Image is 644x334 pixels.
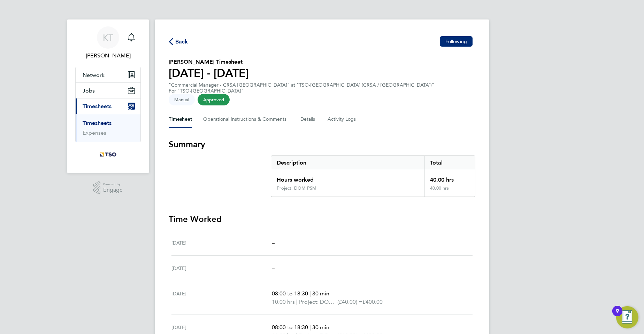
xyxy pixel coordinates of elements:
[169,88,434,94] div: For "TSO-[GEOGRAPHIC_DATA]"
[271,156,475,197] div: Summary
[277,185,316,191] div: Project: DOM PSM
[169,37,188,46] button: Back
[171,264,272,272] div: [DATE]
[272,290,308,297] span: 08:00 to 18:30
[96,149,120,160] img: tso-uk-logo-retina.png
[83,72,105,78] span: Network
[75,51,141,60] span: Kim Tibble
[67,19,149,173] nav: Main navigation
[296,299,298,305] span: |
[616,311,619,320] div: 9
[300,111,316,128] button: Details
[103,33,113,42] span: KT
[75,149,141,160] a: Go to home page
[103,187,123,193] span: Engage
[337,299,362,305] span: (£40.00) =
[309,324,311,331] span: |
[83,103,112,110] span: Timesheets
[169,139,475,150] h3: Summary
[175,38,188,46] span: Back
[169,82,434,94] div: "Commercial Manager - CRSA [GEOGRAPHIC_DATA]" at "TSO-[GEOGRAPHIC_DATA] (CRSA / [GEOGRAPHIC_DATA])"
[83,120,112,126] a: Timesheets
[616,306,638,328] button: Open Resource Center, 9 new notifications
[424,185,475,197] div: 40.00 hrs
[272,265,275,271] span: –
[171,239,272,247] div: [DATE]
[198,94,230,105] span: This timesheet has been approved.
[76,83,140,98] button: Jobs
[76,98,140,114] button: Timesheets
[312,324,329,331] span: 30 min
[328,111,357,128] button: Activity Logs
[76,114,140,142] div: Timesheets
[440,36,473,47] button: Following
[169,58,249,66] h2: [PERSON_NAME] Timesheet
[169,94,195,105] span: This timesheet was manually created.
[424,156,475,170] div: Total
[362,299,383,305] span: £400.00
[271,156,424,170] div: Description
[203,111,289,128] button: Operational Instructions & Comments
[445,38,467,45] span: Following
[83,129,106,136] a: Expenses
[83,87,95,94] span: Jobs
[272,324,308,331] span: 08:00 to 18:30
[103,181,123,187] span: Powered by
[171,289,272,306] div: [DATE]
[309,290,311,297] span: |
[169,214,475,225] h3: Time Worked
[312,290,329,297] span: 30 min
[169,66,249,80] h1: [DATE] - [DATE]
[93,181,123,194] a: Powered byEngage
[272,299,295,305] span: 10.00 hrs
[75,26,141,60] a: KT[PERSON_NAME]
[271,170,424,185] div: Hours worked
[272,239,275,246] span: –
[424,170,475,185] div: 40.00 hrs
[299,298,337,306] span: Project: DOM PSM
[76,67,140,82] button: Network
[169,111,192,128] button: Timesheet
